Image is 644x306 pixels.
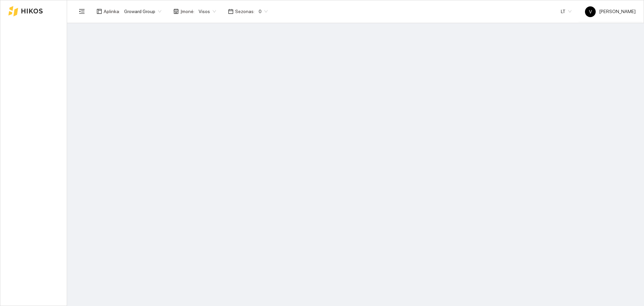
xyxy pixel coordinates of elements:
[235,8,255,15] span: Sezonas :
[585,9,636,14] span: [PERSON_NAME]
[199,6,216,16] span: Visos
[228,9,233,14] span: calendar
[104,8,120,15] span: Aplinka :
[79,8,85,14] span: menu-fold
[561,6,572,16] span: LT
[75,5,89,18] button: menu-fold
[173,9,179,14] span: shop
[180,8,195,15] span: Įmonė :
[589,6,592,17] span: V
[259,6,268,16] span: 0
[124,6,161,16] span: Groward Group
[97,9,102,14] span: layout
